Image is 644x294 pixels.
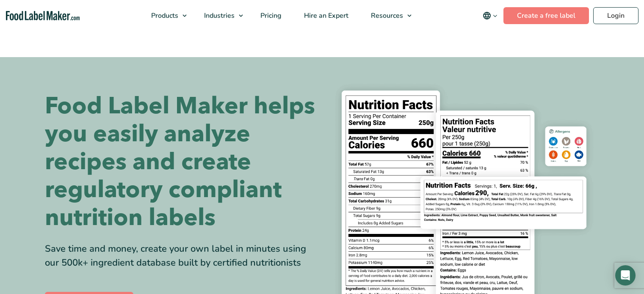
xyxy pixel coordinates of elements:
span: Resources [368,11,404,20]
span: Pricing [258,11,282,20]
div: Save time and money, create your own label in minutes using our 500k+ ingredient database built b... [45,242,316,270]
a: Create a free label [503,7,589,24]
a: Login [593,7,638,24]
span: Products [149,11,179,20]
div: Open Intercom Messenger [615,265,636,286]
span: Hire an Expert [301,11,349,20]
span: Industries [202,11,235,20]
h1: Food Label Maker helps you easily analyze recipes and create regulatory compliant nutrition labels [45,92,316,232]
